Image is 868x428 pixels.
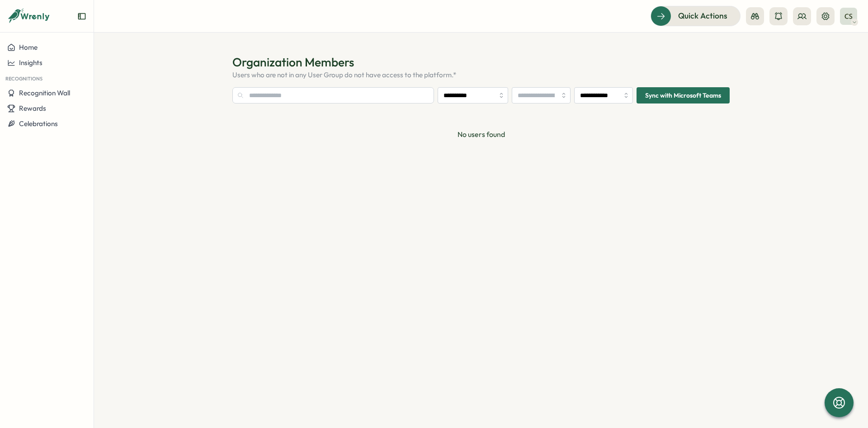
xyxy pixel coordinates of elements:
span: Recognition Wall [19,89,70,97]
span: Insights [19,58,42,67]
span: Rewards [19,104,46,113]
span: Quick Actions [678,10,727,22]
span: Celebrations [19,119,58,128]
button: Quick Actions [651,6,741,26]
p: No users found [458,129,505,140]
img: Camry Smith [840,8,857,25]
button: Sync with Microsoft Teams [637,87,730,103]
h1: Organization Members [232,54,730,70]
span: Home [19,43,38,52]
p: Users who are not in any User Group do not have access to the platform.* [232,70,730,80]
span: Sync with Microsoft Teams [645,88,721,103]
button: Expand sidebar [77,12,86,21]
